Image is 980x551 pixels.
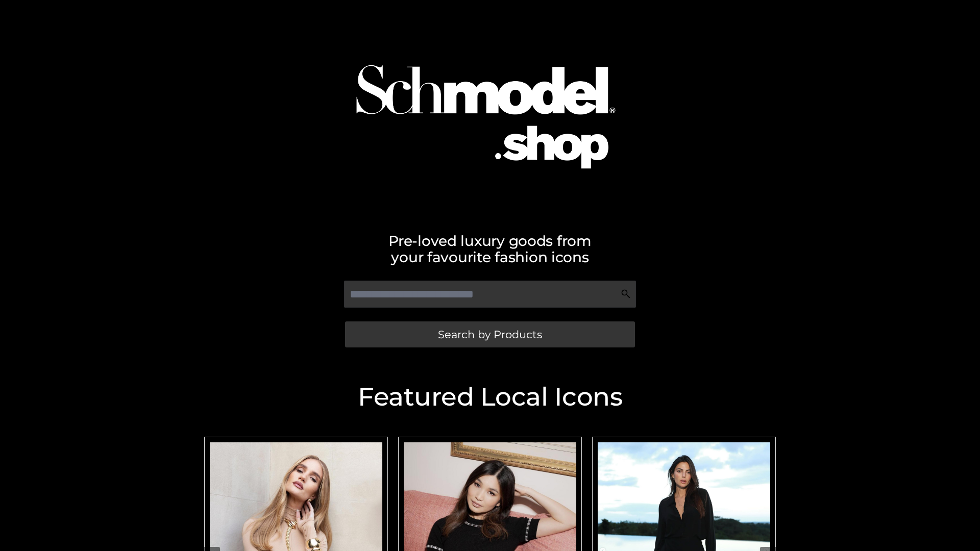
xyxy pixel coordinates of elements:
h2: Featured Local Icons​ [199,384,781,410]
a: Search by Products [345,321,635,347]
img: Search Icon [621,289,631,299]
span: Search by Products [438,329,542,340]
h2: Pre-loved luxury goods from your favourite fashion icons [199,233,781,265]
